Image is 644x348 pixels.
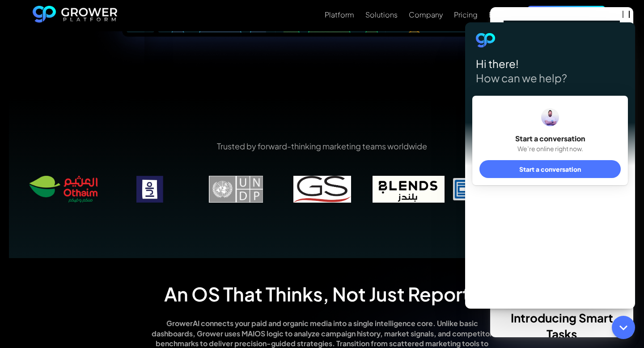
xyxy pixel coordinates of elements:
div: Platform [325,10,354,19]
div: Pricing [454,10,478,19]
img: _p793ks5ak-banner [504,21,620,299]
a: home [33,6,118,25]
div: Blog [489,10,505,19]
a: Company [409,9,443,20]
a: Pricing [454,9,478,20]
a: Solutions [365,9,398,20]
h2: An OS That Thinks, Not Just Reports [164,283,480,305]
p: Trusted by forward-thinking marketing teams worldwide [20,140,624,152]
a: Platform [325,9,354,20]
button: close [623,11,630,18]
div: Company [409,10,443,19]
a: Blog [489,9,505,20]
div: Solutions [365,10,398,19]
a: Request a demo [528,6,605,25]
